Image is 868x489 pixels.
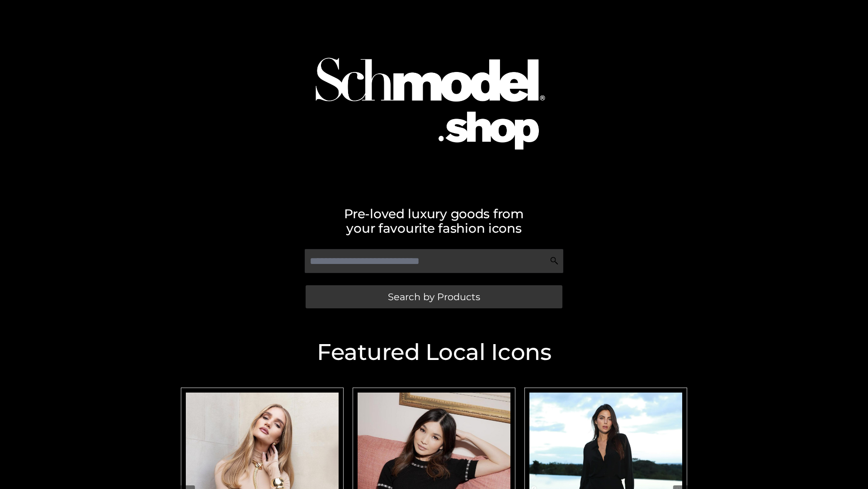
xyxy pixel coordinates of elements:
h2: Pre-loved luxury goods from your favourite fashion icons [176,206,692,235]
img: Search Icon [550,256,559,265]
span: Search by Products [388,292,480,302]
a: Search by Products [306,285,562,308]
h2: Featured Local Icons​ [176,341,692,364]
